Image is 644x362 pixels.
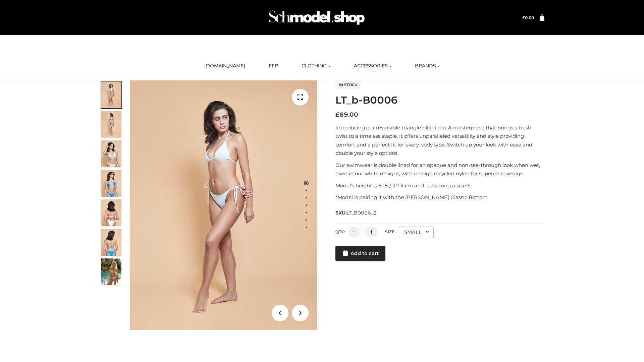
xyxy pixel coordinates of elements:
[101,170,121,197] img: ArielClassicBikiniTop_CloudNine_AzureSky_OW114ECO_4-scaled.jpg
[335,111,339,118] span: £
[522,15,525,20] span: £
[130,80,317,330] img: LT_b-B0006
[335,81,361,89] span: In stock
[297,59,335,73] a: CLOTHING
[101,140,121,167] img: ArielClassicBikiniTop_CloudNine_AzureSky_OW114ECO_3-scaled.jpg
[264,59,283,73] a: FFP
[199,59,250,73] a: [DOMAIN_NAME]
[335,111,358,118] bdi: 89.00
[335,246,385,261] a: Add to cart
[335,94,544,106] h1: LT_b-B0006
[335,193,544,202] p: *Model is pairing it with the [PERSON_NAME] Classic Bottom
[101,258,121,285] img: Arieltop_CloudNine_AzureSky2.jpg
[399,227,434,238] div: SMALL
[349,59,396,73] a: ACCESSORIES
[335,123,544,158] p: Introducing our reversible triangle bikini top. A masterpiece that brings a fresh twist to a time...
[335,161,544,178] p: Our swimwear is double lined for an opaque and non-see-through look when wet, even in our white d...
[410,59,445,73] a: BRANDS
[101,81,121,108] img: ArielClassicBikiniTop_CloudNine_AzureSky_OW114ECO_1-scaled.jpg
[522,15,534,20] bdi: 0.00
[385,229,395,234] label: Size:
[335,229,345,234] label: QTY:
[101,199,121,226] img: ArielClassicBikiniTop_CloudNine_AzureSky_OW114ECO_7-scaled.jpg
[101,229,121,256] img: ArielClassicBikiniTop_CloudNine_AzureSky_OW114ECO_8-scaled.jpg
[522,15,534,20] a: £0.00
[101,111,121,138] img: ArielClassicBikiniTop_CloudNine_AzureSky_OW114ECO_2-scaled.jpg
[346,210,377,216] span: LT_B0006_2
[266,4,367,31] img: Schmodel Admin 964
[335,209,377,217] span: SKU:
[335,181,544,190] p: Model’s height is 5 ‘8 / 173 cm and is wearing a size S.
